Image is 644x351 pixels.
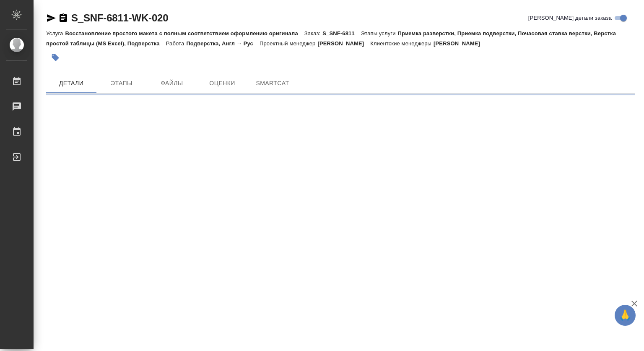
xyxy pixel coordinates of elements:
[361,30,398,37] p: Этапы услуги
[101,78,142,89] span: Этапы
[152,78,192,89] span: Файлы
[304,30,322,37] p: Заказ:
[46,13,56,23] button: Скопировать ссылку для ЯМессенджера
[252,78,293,89] span: SmartCat
[260,40,317,47] p: Проектный менеджер
[202,78,242,89] span: Оценки
[46,48,65,67] button: Добавить тэг
[166,40,187,47] p: Работа
[71,12,168,24] a: S_SNF-6811-WK-020
[370,40,434,47] p: Клиентские менеджеры
[322,30,361,37] p: S_SNF-6811
[615,305,636,326] button: 🙏
[528,14,612,22] span: [PERSON_NAME] детали заказа
[58,13,68,23] button: Скопировать ссылку
[65,30,304,37] p: Восстановление простого макета с полным соответствием оформлению оригинала
[434,40,486,47] p: [PERSON_NAME]
[51,78,91,89] span: Детали
[186,40,260,47] p: Подверстка, Англ → Рус
[618,306,632,324] span: 🙏
[317,40,370,47] p: [PERSON_NAME]
[46,30,65,37] p: Услуга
